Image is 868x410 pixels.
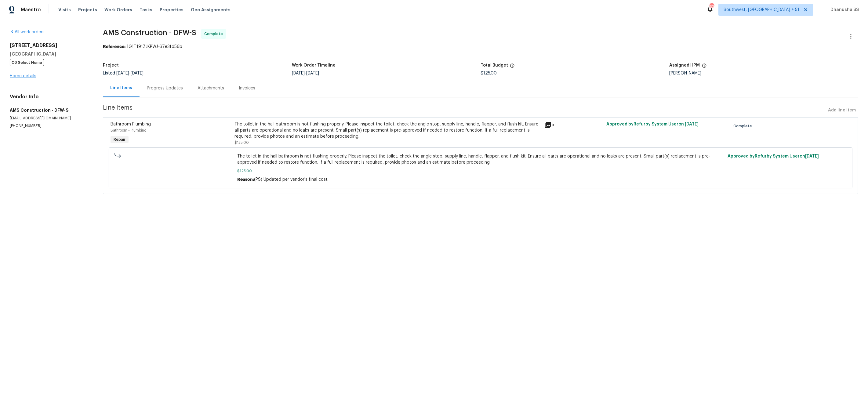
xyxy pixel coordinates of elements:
span: (PS) Updated per vendor's final cost. [254,177,329,182]
h5: Total Budget [481,63,508,67]
h5: Work Order Timeline [292,63,336,67]
span: [DATE] [131,71,143,75]
div: 5 [544,121,603,129]
span: $125.00 [234,141,249,144]
span: Approved by Refurby System User on [606,122,699,126]
span: Complete [204,31,225,37]
span: Bathroom Plumbing [111,122,151,126]
span: AMS Construction - DFW-S [103,29,196,36]
span: $125.00 [481,71,497,75]
span: Visits [58,7,71,13]
h4: Vendor Info [10,94,88,100]
span: Work Orders [104,7,132,13]
div: Line Items [110,85,132,91]
span: Approved by Refurby System User on [728,154,819,158]
span: Listed [103,71,143,75]
h5: Project [103,63,119,67]
div: Invoices [239,85,255,91]
b: Reference: [103,45,125,49]
span: [DATE] [306,71,319,75]
span: [DATE] [116,71,129,75]
span: Bathroom - Plumbing [111,129,147,132]
span: [DATE] [805,154,819,158]
span: The toilet in the hall bathroom is not flushing properly. Please inspect the toilet, check the an... [237,153,724,165]
h5: [GEOGRAPHIC_DATA] [10,51,88,57]
span: Projects [78,7,97,13]
div: 621 [710,4,714,10]
span: Maestro [21,7,41,13]
span: [DATE] [292,71,305,75]
span: Properties [160,7,183,13]
div: Attachments [198,85,224,91]
span: - [116,71,143,75]
h5: AMS Construction - DFW-S [10,107,88,113]
span: - [292,71,319,75]
span: The hpm assigned to this work order. [702,63,707,71]
span: Geo Assignments [191,7,231,13]
h2: [STREET_ADDRESS] [10,42,88,49]
div: Progress Updates [147,85,183,91]
span: [DATE] [685,122,699,126]
span: Reason: [237,177,254,182]
div: 1G1T191ZJKPWJ-67e3fd56b [103,44,858,50]
span: Complete [733,123,754,129]
a: All work orders [10,30,45,34]
div: [PERSON_NAME] [670,71,858,75]
span: Repair [111,136,128,143]
p: [PHONE_NUMBER] [10,123,88,129]
span: Southwest, [GEOGRAPHIC_DATA] + 51 [724,7,799,13]
p: [EMAIL_ADDRESS][DOMAIN_NAME] [10,116,88,121]
div: The toilet in the hall bathroom is not flushing properly. Please inspect the toilet, check the an... [234,121,541,140]
a: Home details [10,74,36,78]
span: OD Select Home [10,59,44,66]
span: Tasks [140,8,152,12]
span: $125.00 [237,168,724,174]
span: Line Items [103,105,826,116]
h5: Assigned HPM [670,63,700,67]
span: The total cost of line items that have been proposed by Opendoor. This sum includes line items th... [510,63,515,71]
span: Dhanusha SS [828,7,859,13]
